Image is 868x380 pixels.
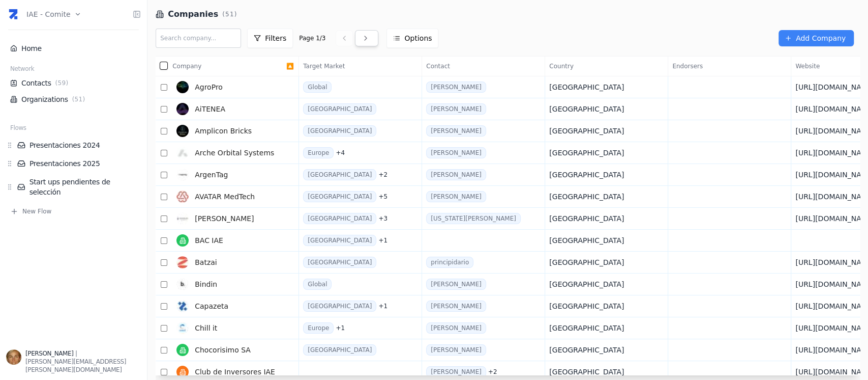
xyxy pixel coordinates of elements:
[795,62,820,70] span: Website
[378,302,387,310] span: + 1
[426,279,486,290] a: [PERSON_NAME]
[303,257,376,268] span: [GEOGRAPHIC_DATA]
[549,367,631,377] div: [GEOGRAPHIC_DATA]
[176,278,189,290] img: Bindin photo
[426,82,486,93] a: [PERSON_NAME]
[172,186,286,207] a: AVATAR MedTech photoAVATAR MedTech
[176,212,189,225] img: AVEDIAN photo
[295,34,334,42] li: Page 1 / 3
[426,191,486,202] a: [PERSON_NAME]
[172,274,286,294] a: Bindin photoBindin
[549,82,631,92] div: [GEOGRAPHIC_DATA]
[195,104,225,114] span: AiTENEA
[172,296,286,316] a: Capazeta photoCapazeta
[303,147,334,158] span: Europe
[303,279,332,290] span: Global
[172,208,286,229] a: AVEDIAN photo[PERSON_NAME]
[549,257,631,267] div: [GEOGRAPHIC_DATA]
[426,344,486,356] a: [PERSON_NAME]
[426,301,486,312] a: [PERSON_NAME]
[672,62,786,70] span: Endorsers
[549,235,631,246] div: [GEOGRAPHIC_DATA]
[549,301,631,311] div: [GEOGRAPHIC_DATA]
[195,192,255,202] span: AVATAR MedTech
[10,78,137,88] a: Contacts(59)
[176,81,189,93] img: AgroPro photo
[247,29,293,48] button: Filters
[26,3,81,25] button: IAE - Comite
[195,279,217,289] span: Bindin
[195,367,275,377] span: Club de Inversores IAE
[53,79,71,87] span: ( 59 )
[303,169,376,180] span: [GEOGRAPHIC_DATA]
[303,82,332,93] span: Global
[17,140,141,150] a: Presentaciones 2024
[549,279,631,289] div: [GEOGRAPHIC_DATA]
[426,147,486,158] a: [PERSON_NAME]
[172,252,286,273] a: Batzai photoBatzai
[195,148,274,158] span: Arche Orbital Systems
[549,148,631,158] div: [GEOGRAPHIC_DATA]
[404,33,432,43] span: Options
[549,345,631,355] div: [GEOGRAPHIC_DATA]
[6,158,141,169] div: Presentaciones 2025
[303,301,376,312] span: [GEOGRAPHIC_DATA]
[303,322,334,334] span: Europe
[303,62,417,70] span: Target Market
[6,65,141,75] div: Network
[172,230,286,251] a: BAC IAE
[17,158,141,169] a: Presentaciones 2025
[265,33,286,43] span: Filters
[195,126,252,136] span: Amplicon Bricks
[426,322,486,334] a: [PERSON_NAME]
[172,77,286,97] a: AgroPro photoAgroPro
[172,62,298,70] div: 🔼
[549,213,631,224] div: [GEOGRAPHIC_DATA]
[303,125,376,137] span: [GEOGRAPHIC_DATA]
[378,214,387,223] span: + 3
[426,169,486,180] a: [PERSON_NAME]
[303,235,376,246] span: [GEOGRAPHIC_DATA]
[378,171,387,179] span: + 2
[10,94,137,104] a: Organizations(51)
[796,33,846,43] span: Add Company
[176,191,189,203] img: AVATAR MedTech photo
[70,95,87,103] span: ( 51 )
[195,82,223,92] span: AgroPro
[176,300,189,312] img: Capazeta photo
[156,29,241,48] input: Search company...
[10,43,137,53] a: Home
[195,323,217,333] span: Chill it
[25,358,141,374] div: [PERSON_NAME][EMAIL_ADDRESS][PERSON_NAME][DOMAIN_NAME]
[426,125,486,137] a: [PERSON_NAME]
[25,349,141,358] div: |
[176,169,189,181] img: ArgenTag photo
[6,207,141,215] button: New Flow
[386,29,438,48] button: Options
[172,318,286,338] a: Chill it photoChill it
[172,99,286,119] a: AiTENEA photoAiTENEA
[176,103,189,115] img: AiTENEA photo
[222,10,237,18] span: ( 51 )
[176,322,189,334] img: Chill it photo
[172,121,286,141] a: Amplicon Bricks photoAmplicon Bricks
[6,140,141,150] div: Presentaciones 2024
[779,30,854,46] a: Add Company
[426,103,486,115] a: [PERSON_NAME]
[303,103,376,115] span: [GEOGRAPHIC_DATA]
[488,368,497,376] span: + 2
[195,235,223,246] span: BAC IAE
[176,256,189,268] img: Batzai photo
[195,257,217,267] span: Batzai
[17,177,141,197] a: Start ups pendientes de selección
[378,236,387,245] span: + 1
[172,143,286,163] a: Arche Orbital Systems photoArche Orbital Systems
[549,323,631,333] div: [GEOGRAPHIC_DATA]
[378,193,387,201] span: + 5
[6,177,141,197] div: Start ups pendientes de selección
[172,165,286,185] a: ArgenTag photoArgenTag
[549,170,631,180] div: [GEOGRAPHIC_DATA]
[549,62,663,70] span: Country
[172,62,286,70] span: Company
[303,191,376,202] span: [GEOGRAPHIC_DATA]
